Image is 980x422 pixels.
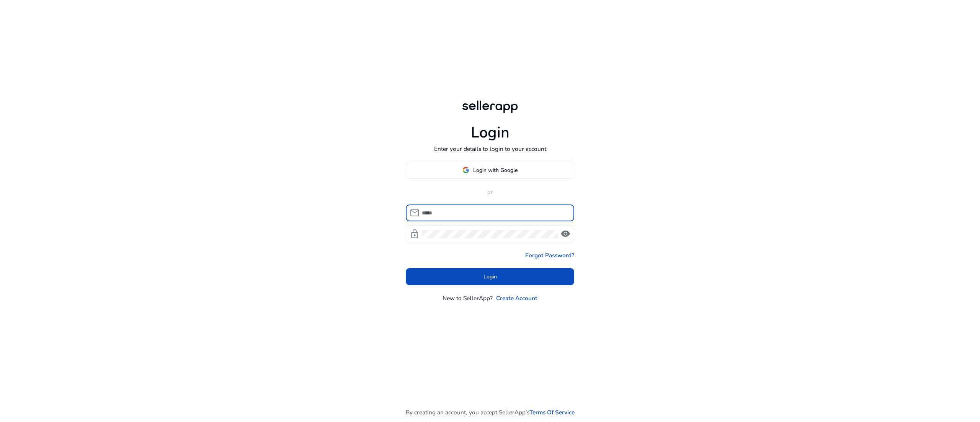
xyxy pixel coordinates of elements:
[410,208,420,218] span: mail
[406,187,574,196] p: or
[406,162,574,179] button: Login with Google
[443,294,493,303] p: New to SellerApp?
[525,251,574,260] a: Forgot Password?
[434,144,546,153] p: Enter your details to login to your account
[473,166,518,174] span: Login with Google
[410,229,420,239] span: lock
[496,294,537,303] a: Create Account
[560,229,570,239] span: visibility
[406,268,574,285] button: Login
[483,273,497,281] span: Login
[471,124,510,142] h1: Login
[529,408,575,417] a: Terms Of Service
[462,167,469,173] img: google-logo.svg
